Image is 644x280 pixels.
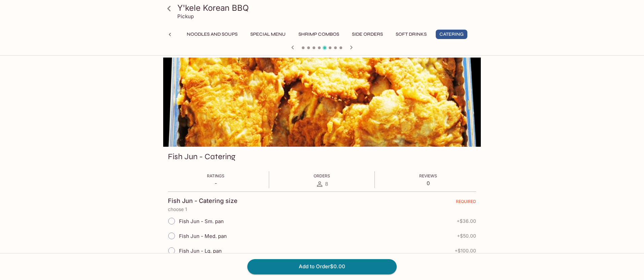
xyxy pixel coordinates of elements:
button: Catering [436,30,467,39]
p: choose 1 [168,207,476,212]
p: Pickup [177,13,194,20]
div: Fish Jun - Catering [163,58,481,147]
button: Add to Order$0.00 [247,259,397,274]
span: Fish Jun - Sm. pan [179,218,224,224]
button: Side Orders [348,30,387,39]
p: - [207,180,224,186]
button: Soft Drinks [392,30,430,39]
span: Ratings [207,173,224,178]
p: 0 [419,180,437,186]
span: Fish Jun - Lg. pan [179,248,222,254]
span: Orders [314,173,330,178]
h3: Fish Jun - Catering [168,151,236,162]
h3: Y'kele Korean BBQ [177,3,478,13]
button: Noodles and Soups [183,30,241,39]
h4: Fish Jun - Catering size [168,197,238,205]
span: + $100.00 [455,248,476,253]
button: Shrimp Combos [295,30,343,39]
span: Fish Jun - Med. pan [179,233,227,239]
span: Reviews [419,173,437,178]
span: + $50.00 [457,233,476,239]
button: Special Menu [247,30,289,39]
span: 8 [325,181,328,187]
span: + $36.00 [457,218,476,224]
span: REQUIRED [456,199,476,207]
